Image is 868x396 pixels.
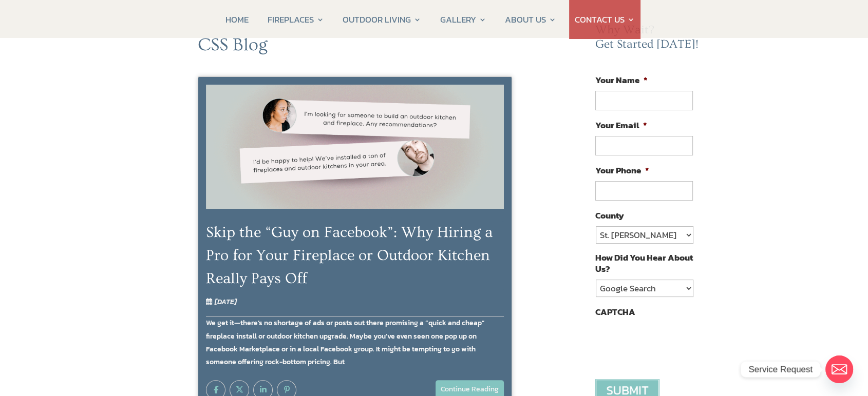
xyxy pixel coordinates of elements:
h2: Why Wait? Get Started [DATE]! [595,23,701,56]
label: How Did You Hear About Us? [595,252,693,274]
label: County [595,210,624,221]
label: Your Phone [595,165,649,176]
div: We get it—there’s no shortage of ads or posts out there promising a “quick and cheap” fireplace i... [206,298,504,368]
h1: CSS Blog [198,34,527,61]
label: Your Name [595,74,648,86]
span: [DATE] [206,296,237,307]
a: Email [825,355,853,383]
label: Your Email [595,120,647,131]
img: Why hiring a pro over a Facebook post is worth it [206,85,504,209]
a: Skip the “Guy on Facebook”: Why Hiring a Pro for Your Fireplace or Outdoor Kitchen Really Pays Off [206,224,493,287]
label: CAPTCHA [595,306,635,318]
iframe: reCAPTCHA [595,323,751,363]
